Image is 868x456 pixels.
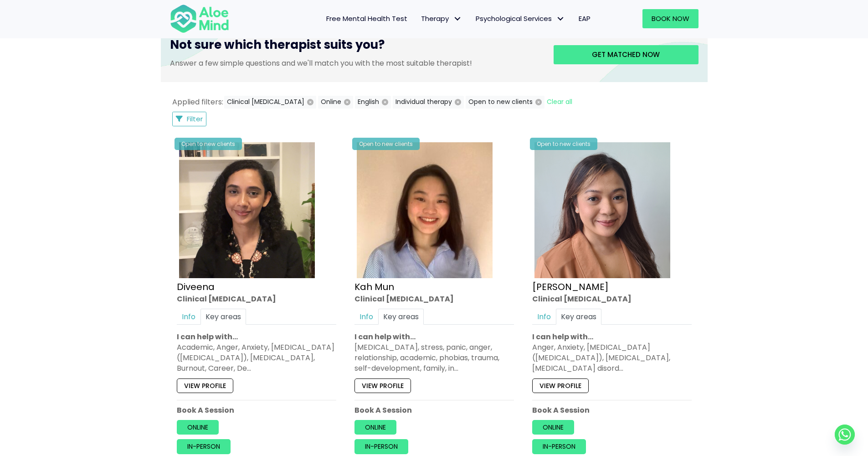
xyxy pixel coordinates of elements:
[393,96,464,109] button: Individual therapy
[354,280,394,293] a: Kah Mun
[177,378,233,393] a: View profile
[469,9,572,28] a: Psychological ServicesPsychological Services: submenu
[355,96,391,109] button: English
[326,14,407,23] span: Free Mental Health Test
[177,332,336,342] p: I can help with…
[354,405,514,415] p: Book A Session
[241,9,597,28] nav: Menu
[451,12,464,26] span: Therapy: submenu
[532,294,692,304] div: Clinical [MEDICAL_DATA]
[357,142,493,278] img: Kah Mun-profile-crop-300×300
[579,14,591,23] span: EAP
[170,58,540,68] p: Answer a few simple questions and we'll match you with the most suitable therapist!
[177,440,231,454] a: In-person
[354,309,378,325] a: Info
[200,309,246,325] a: Key areas
[172,112,207,126] button: Filter Listings
[532,342,692,374] div: Anger, Anxiety, [MEDICAL_DATA] ([MEDICAL_DATA]), [MEDICAL_DATA], [MEDICAL_DATA] disord…
[177,405,336,415] p: Book A Session
[532,405,692,415] p: Book A Session
[652,14,689,23] span: Book Now
[466,96,544,109] button: Open to new clients
[175,138,242,150] div: Open to new clients
[177,309,200,325] a: Info
[172,97,223,107] span: Applied filters:
[354,342,514,374] div: [MEDICAL_DATA], stress, panic, anger, relationship, academic, phobias, trauma, self-development, ...
[421,14,462,23] span: Therapy
[532,309,556,325] a: Info
[179,142,315,278] img: IMG_1660 – Diveena Nair
[224,96,316,109] button: Clinical [MEDICAL_DATA]
[835,425,855,445] a: Whatsapp
[352,138,420,150] div: Open to new clients
[556,309,601,325] a: Key areas
[177,294,336,304] div: Clinical [MEDICAL_DATA]
[354,440,408,454] a: In-person
[414,9,469,28] a: TherapyTherapy: submenu
[170,4,229,34] img: Aloe mind Logo
[554,12,567,26] span: Psychological Services: submenu
[532,420,574,435] a: Online
[177,420,219,435] a: Online
[592,50,660,59] span: Get matched now
[532,440,586,454] a: In-person
[546,96,573,109] button: Clear all
[642,9,699,28] a: Book Now
[187,114,203,124] span: Filter
[532,280,609,293] a: [PERSON_NAME]
[177,280,215,293] a: Diveena
[354,332,514,342] p: I can help with…
[319,9,414,28] a: Free Mental Health Test
[572,9,597,28] a: EAP
[318,96,353,109] button: Online
[177,342,336,374] div: Academic, Anger, Anxiety, [MEDICAL_DATA] ([MEDICAL_DATA]), [MEDICAL_DATA], Burnout, Career, De…
[530,138,597,150] div: Open to new clients
[554,45,699,64] a: Get matched now
[532,332,692,342] p: I can help with…
[170,36,540,57] h3: Not sure which therapist suits you?
[378,309,424,325] a: Key areas
[354,294,514,304] div: Clinical [MEDICAL_DATA]
[354,378,411,393] a: View profile
[532,378,589,393] a: View profile
[534,142,670,278] img: Hanna Clinical Psychologist
[354,420,396,435] a: Online
[476,14,565,23] span: Psychological Services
